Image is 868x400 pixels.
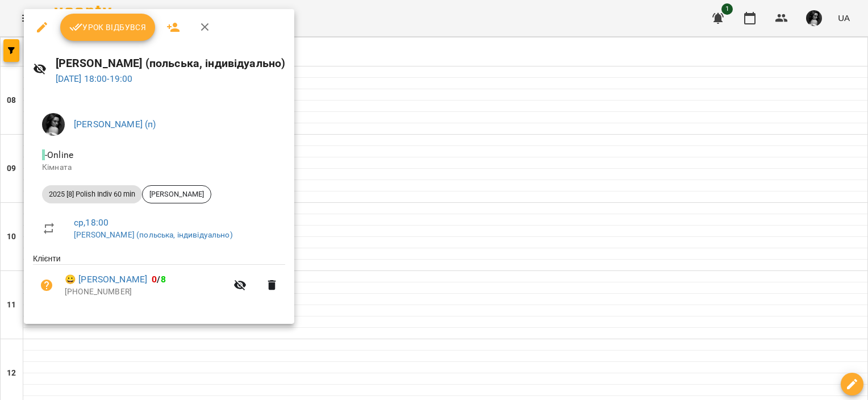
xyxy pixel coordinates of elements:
[42,113,65,136] img: 430cacb30537971e6f46fc667a2f7757.JPG
[33,253,285,310] ul: Клієнти
[42,162,276,173] p: Кімната
[161,274,166,285] span: 8
[42,149,76,160] span: - Online
[33,272,60,299] button: Візит ще не сплачено. Додати оплату?
[142,185,211,203] div: [PERSON_NAME]
[60,14,156,41] button: Урок відбувся
[65,273,147,286] a: 😀 [PERSON_NAME]
[69,20,147,34] span: Урок відбувся
[74,217,108,228] a: ср , 18:00
[152,274,157,285] span: 0
[143,189,211,199] span: [PERSON_NAME]
[152,274,165,285] b: /
[74,119,156,130] a: [PERSON_NAME] (п)
[56,55,286,72] h6: [PERSON_NAME] (польська, індивідуально)
[42,189,142,199] span: 2025 [8] Polish Indiv 60 min
[65,286,227,298] p: [PHONE_NUMBER]
[74,230,233,239] a: [PERSON_NAME] (польська, індивідуально)
[56,73,133,84] a: [DATE] 18:00-19:00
